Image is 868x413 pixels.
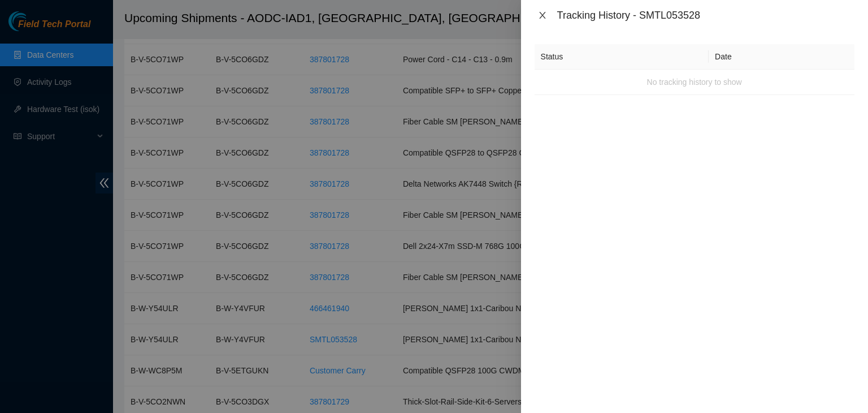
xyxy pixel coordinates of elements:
div: Tracking History - SMTL053528 [557,9,854,21]
span: close [538,11,547,20]
th: Date [709,44,854,70]
div: No tracking history to show [535,67,854,97]
th: Status [535,44,709,70]
button: Close [535,10,550,21]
